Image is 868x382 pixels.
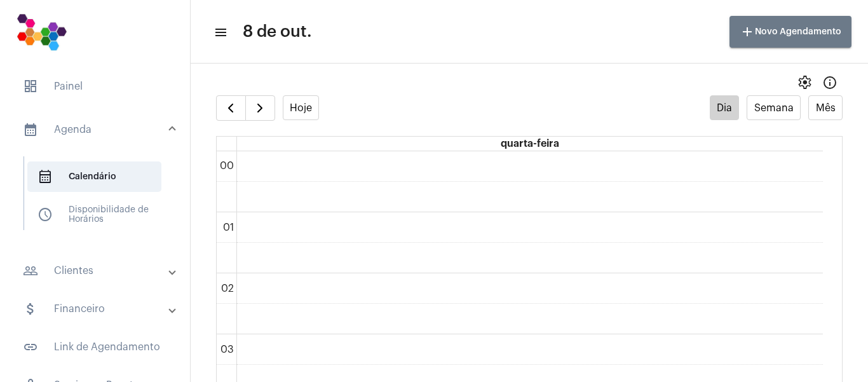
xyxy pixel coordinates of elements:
[10,6,73,57] img: 7bf4c2a9-cb5a-6366-d80e-59e5d4b2024a.png
[8,256,190,286] mat-expansion-panel-header: sidenav iconClientes
[822,75,837,90] mat-icon: Info
[23,301,170,317] mat-panel-title: Financeiro
[243,22,312,42] span: 8 de out.
[8,150,190,248] div: sidenav iconAgenda
[8,294,190,324] mat-expansion-panel-header: sidenav iconFinanceiro
[710,95,740,120] button: Dia
[27,200,161,230] span: Disponibilidade de Horários
[27,161,161,192] span: Calendário
[283,95,320,120] button: Hoje
[23,263,170,278] mat-panel-title: Clientes
[8,109,190,150] mat-expansion-panel-header: sidenav iconAgenda
[23,339,38,355] mat-icon: sidenav icon
[219,283,236,294] div: 02
[217,160,236,172] div: 00
[23,301,38,317] mat-icon: sidenav icon
[792,70,817,95] button: settings
[808,95,843,120] button: Mês
[23,263,38,278] mat-icon: sidenav icon
[817,70,843,95] button: Info
[216,95,246,121] button: Dia Anterior
[740,27,841,36] span: Novo Agendamento
[37,207,53,222] span: sidenav icon
[245,95,275,121] button: Próximo Dia
[23,122,38,137] mat-icon: sidenav icon
[218,344,236,355] div: 03
[23,79,38,94] span: sidenav icon
[797,75,812,90] span: settings
[23,122,170,137] mat-panel-title: Agenda
[13,332,177,362] span: Link de Agendamento
[740,24,755,39] mat-icon: add
[729,16,851,48] button: Novo Agendamento
[37,169,53,184] span: sidenav icon
[220,222,236,233] div: 01
[498,137,562,151] a: quarta-feira
[13,71,177,102] span: Painel
[214,25,226,40] mat-icon: sidenav icon
[747,95,801,120] button: Semana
